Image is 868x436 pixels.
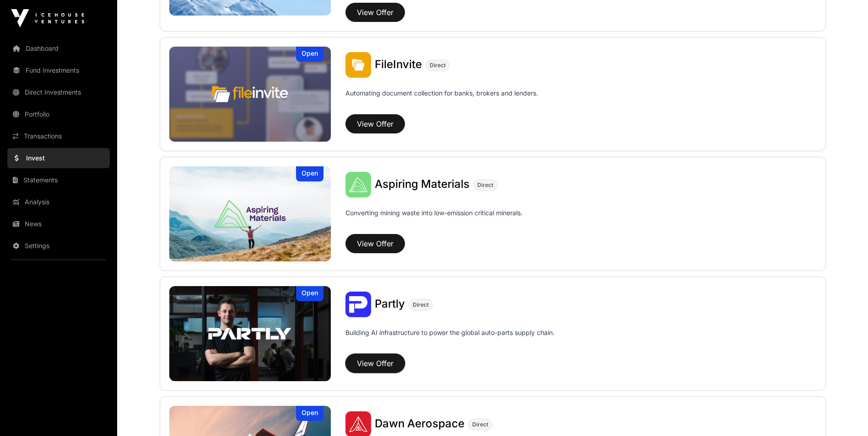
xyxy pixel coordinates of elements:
[296,166,323,181] div: Open
[345,208,523,230] p: Converting mining waste into low-emission critical minerals.
[345,354,405,373] button: View Offer
[169,166,331,261] img: Aspiring Materials
[7,192,110,212] a: Analysis
[169,47,331,142] a: FileInviteOpen
[413,301,429,308] span: Direct
[7,170,110,190] a: Statements
[7,60,110,80] a: Fund Investments
[822,392,868,436] iframe: Chat Widget
[345,89,538,111] p: Automating document collection for banks, brokers and lenders.
[375,298,405,310] a: Partly
[7,236,110,256] a: Settings
[169,47,331,142] img: FileInvite
[430,62,446,69] span: Direct
[375,177,469,191] span: Aspiring Materials
[7,38,110,58] a: Dashboard
[345,114,405,133] button: View Offer
[375,418,464,430] a: Dawn Aerospace
[345,328,555,350] p: Building AI infrastructure to power the global auto-parts supply chain.
[169,286,331,381] a: PartlyOpen
[345,3,405,22] button: View Offer
[345,292,371,317] img: Partly
[296,406,323,421] div: Open
[345,172,371,197] img: Aspiring Materials
[375,58,422,71] span: FileInvite
[375,179,469,191] a: Aspiring Materials
[7,126,110,146] a: Transactions
[375,297,405,310] span: Partly
[472,421,488,428] span: Direct
[7,82,110,102] a: Direct Investments
[169,166,331,261] a: Aspiring MaterialsOpen
[169,286,331,381] img: Partly
[296,286,323,301] div: Open
[296,47,323,62] div: Open
[345,52,371,78] img: FileInvite
[375,59,422,71] a: FileInvite
[7,104,110,124] a: Portfolio
[11,9,84,27] img: Icehouse Ventures Logo
[7,148,110,168] a: Invest
[7,214,110,234] a: News
[345,234,405,253] button: View Offer
[375,417,464,430] span: Dawn Aerospace
[477,181,493,189] span: Direct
